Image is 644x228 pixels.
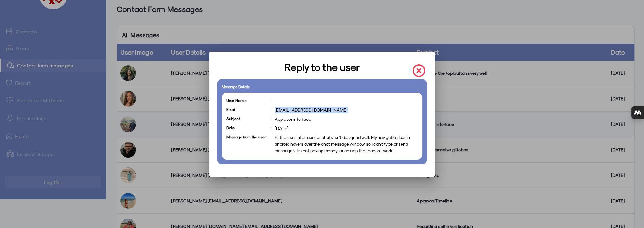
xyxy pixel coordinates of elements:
[271,116,271,121] strong: :
[275,125,288,132] span: [DATE]
[271,125,271,131] strong: :
[226,116,267,121] label: Subject
[275,107,347,113] span: [EMAIL_ADDRESS][DOMAIN_NAME]
[271,107,271,112] strong: :
[284,59,360,74] h3: Reply to the user
[226,107,267,112] label: Email
[271,134,271,140] strong: :
[226,125,267,131] label: Date
[275,134,418,154] span: Hi the user interface for chats isn't designed well. My navigation bar in android hovers over the...
[226,134,267,140] label: Message from the user
[275,116,311,122] span: App user interface
[222,84,250,90] h4: Message Details
[226,97,267,103] label: User Name:
[271,97,271,103] strong: :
